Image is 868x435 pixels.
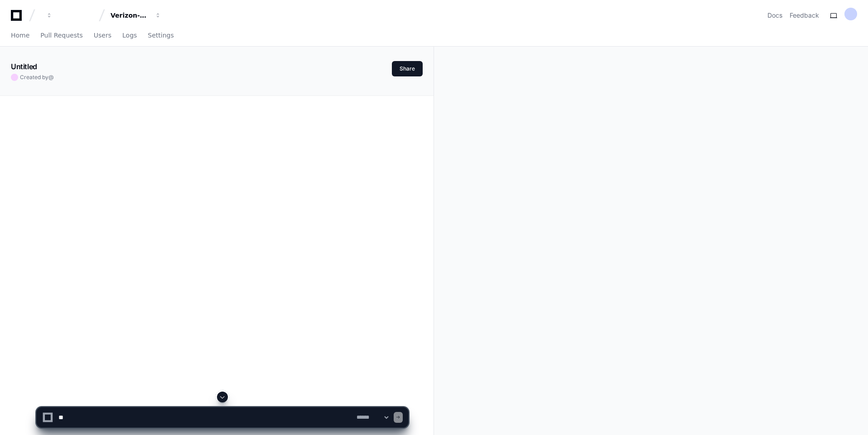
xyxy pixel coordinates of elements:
a: Users [94,25,111,46]
span: Created by [20,74,54,81]
span: Pull Requests [40,33,82,38]
a: Pull Requests [40,25,82,46]
span: @ [48,74,54,80]
span: Home [11,33,29,38]
a: Settings [148,25,174,46]
h1: Untitled [11,61,37,72]
button: Verizon-Clarify-Order-Management [107,7,165,24]
span: Settings [148,33,174,38]
a: Docs [767,11,782,20]
a: Home [11,25,29,46]
button: Share [392,61,423,76]
span: Logs [122,33,137,38]
button: Feedback [790,11,819,20]
a: Logs [122,25,137,46]
span: Users [94,33,111,38]
div: Verizon-Clarify-Order-Management [111,11,149,20]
